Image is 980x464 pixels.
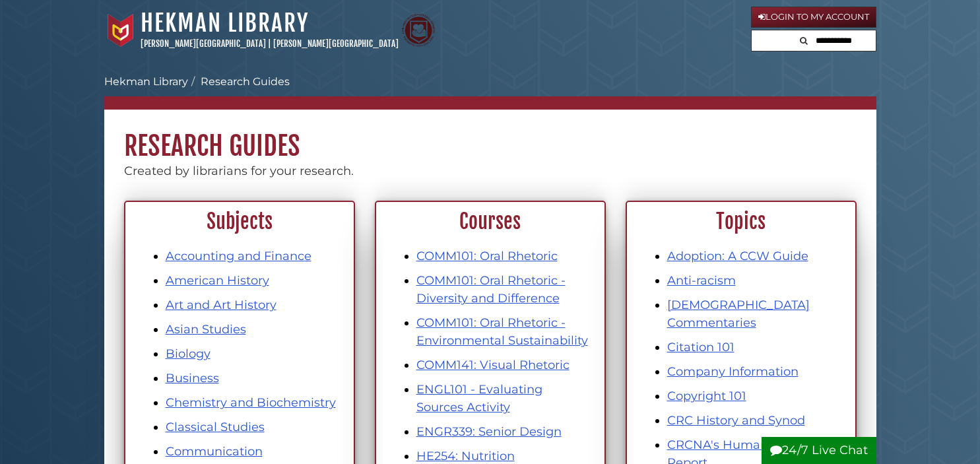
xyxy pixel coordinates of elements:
span: | [268,38,271,49]
a: Asian Studies [166,322,246,337]
a: ENGR339: Senior Design [416,424,562,439]
img: Calvin Theological Seminary [402,14,435,47]
button: Search [796,30,812,48]
a: COMM101: Oral Rhetoric - Diversity and Difference [416,273,566,306]
span: Created by librarians for your research. [124,164,354,178]
a: Copyright 101 [667,389,746,403]
a: CRC History and Synod [667,413,805,428]
a: American History [166,273,269,288]
a: Anti-racism [667,273,736,288]
a: Communication [166,444,263,459]
a: Login to My Account [751,7,876,28]
img: Calvin University [104,14,137,47]
a: Accounting and Finance [166,249,311,263]
a: Hekman Library [141,9,309,38]
a: Citation 101 [667,340,735,354]
a: Research Guides [201,75,290,88]
nav: breadcrumb [104,74,876,110]
button: 24/7 Live Chat [762,437,876,464]
i: Search [800,36,808,45]
a: HE254: Nutrition [416,449,515,463]
a: Classical Studies [166,420,265,434]
h2: Courses [383,209,597,234]
a: [PERSON_NAME][GEOGRAPHIC_DATA] [273,38,399,49]
a: Art and Art History [166,298,277,312]
a: COMM101: Oral Rhetoric [416,249,558,263]
a: Company Information [667,364,799,379]
h1: Research Guides [104,110,876,162]
a: Chemistry and Biochemistry [166,395,336,410]
a: [PERSON_NAME][GEOGRAPHIC_DATA] [141,38,266,49]
a: Hekman Library [104,75,188,88]
h2: Subjects [133,209,346,234]
h2: Topics [634,209,848,234]
a: [DEMOGRAPHIC_DATA] Commentaries [667,298,810,330]
a: ENGL101 - Evaluating Sources Activity [416,382,542,414]
a: COMM141: Visual Rhetoric [416,358,570,372]
a: Business [166,371,219,385]
a: Biology [166,347,211,361]
a: Adoption: A CCW Guide [667,249,808,263]
a: COMM101: Oral Rhetoric - Environmental Sustainability [416,315,588,348]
